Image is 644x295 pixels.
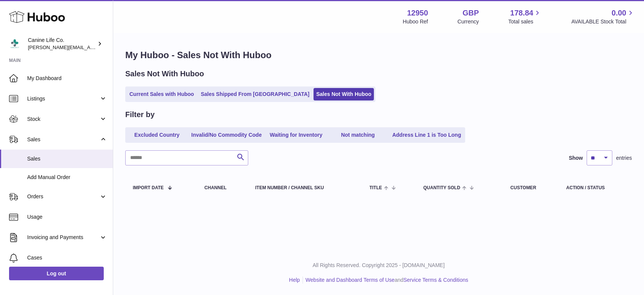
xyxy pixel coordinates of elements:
a: Waiting for Inventory [266,129,326,141]
span: 178.84 [510,8,533,18]
strong: GBP [463,8,479,18]
a: Sales Shipped From [GEOGRAPHIC_DATA] [198,88,312,100]
a: Invalid/No Commodity Code [189,129,264,141]
div: Item Number / Channel SKU [255,185,355,190]
strong: 12950 [407,8,428,18]
div: Currency [458,18,479,25]
a: Not matching [328,129,388,141]
a: Website and Dashboard Terms of Use [306,277,395,283]
span: Sales [27,155,107,162]
a: Service Terms & Conditions [403,277,468,283]
h2: Filter by [125,110,155,120]
li: and [303,276,468,284]
span: Add Manual Order [27,174,107,181]
span: Total sales [508,18,542,25]
a: 178.84 Total sales [508,8,542,25]
span: Quantity Sold [423,185,460,190]
span: Listings [27,95,99,102]
span: Sales [27,136,99,143]
div: Huboo Ref [403,18,428,25]
span: Invoicing and Payments [27,234,99,241]
span: 0.00 [612,8,626,18]
span: Cases [27,254,107,261]
span: My Dashboard [27,75,107,82]
div: Channel [204,185,240,190]
span: Stock [27,116,99,123]
span: Orders [27,193,99,200]
a: Log out [9,267,104,280]
div: Action / Status [566,185,624,190]
a: Current Sales with Huboo [127,88,197,100]
span: [PERSON_NAME][EMAIL_ADDRESS][DOMAIN_NAME] [28,44,151,50]
h1: My Huboo - Sales Not With Huboo [125,49,632,61]
div: Customer [510,185,551,190]
span: AVAILABLE Stock Total [571,18,635,25]
a: Address Line 1 is Too Long [390,129,464,141]
a: Help [289,277,300,283]
p: All Rights Reserved. Copyright 2025 - [DOMAIN_NAME] [119,262,638,269]
a: 0.00 AVAILABLE Stock Total [571,8,635,25]
span: entries [616,154,632,162]
img: kevin@clsgltd.co.uk [9,38,20,49]
div: Canine Life Co. [28,37,96,51]
span: Title [369,185,382,190]
span: Import date [133,185,164,190]
a: Excluded Country [127,129,187,141]
a: Sales Not With Huboo [314,88,374,100]
span: Usage [27,213,107,221]
label: Show [569,154,583,162]
h2: Sales Not With Huboo [125,69,204,79]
